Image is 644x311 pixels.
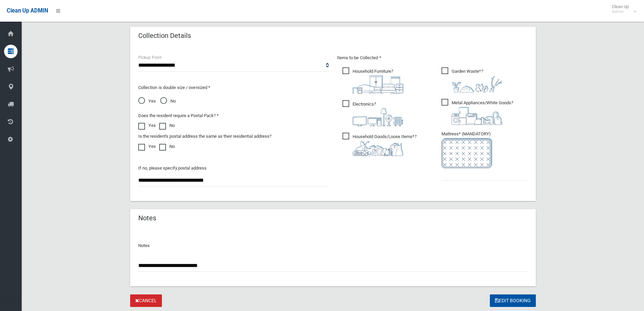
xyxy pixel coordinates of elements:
[138,84,329,92] p: Collection is double size / oversized *
[442,138,492,168] img: e7408bece873d2c1783593a074e5cb2f.png
[353,69,403,94] i: ?
[452,100,513,125] i: ?
[442,99,513,125] span: Metal Appliances/White Goods
[138,142,156,151] label: Yes
[138,121,156,130] label: Yes
[609,4,636,14] span: Clean Up
[342,100,403,126] span: Electronics
[138,242,528,250] p: Notes
[353,141,403,156] img: b13cc3517677393f34c0a387616ef184.png
[138,132,271,140] label: Is the resident's postal address the same as their residential address?
[353,134,416,156] i: ?
[452,69,502,92] i: ?
[130,212,164,225] header: Notes
[342,67,403,94] span: Household Furniture
[353,102,403,126] i: ?
[130,294,162,307] a: Cancel
[342,133,416,156] span: Household Goods/Loose Items*
[612,9,629,14] small: Admin
[130,29,199,42] header: Collection Details
[159,121,175,130] label: No
[452,75,502,92] img: 4fd8a5c772b2c999c83690221e5242e0.png
[337,54,528,62] p: Items to be Collected *
[442,67,502,92] span: Garden Waste*
[7,7,48,14] span: Clean Up ADMIN
[452,107,502,125] img: 36c1b0289cb1767239cdd3de9e694f19.png
[490,294,536,307] button: Edit Booking
[442,131,528,168] span: Mattress* (MANDATORY)
[138,97,156,105] span: Yes
[160,97,176,105] span: No
[353,108,403,126] img: 394712a680b73dbc3d2a6a3a7ffe5a07.png
[353,75,403,94] img: aa9efdbe659d29b613fca23ba79d85cb.png
[138,112,219,120] label: Does the resident require a Postal Pack? *
[138,164,207,172] label: If no, please specify postal address
[159,142,175,151] label: No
